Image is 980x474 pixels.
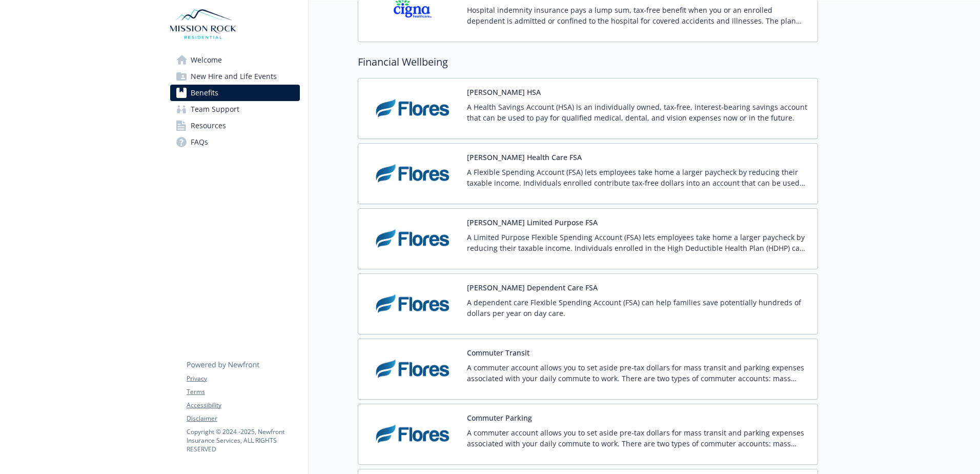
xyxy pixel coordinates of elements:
p: Hospital indemnity insurance pays a lump sum, tax-free benefit when you or an enrolled dependent ... [467,5,809,26]
span: Team Support [191,101,239,117]
a: Benefits [170,85,300,101]
img: Flores and Associates carrier logo [366,217,459,261]
p: A commuter account allows you to set aside pre-tax dollars for mass transit and parking expenses ... [467,427,809,449]
span: Welcome [191,52,222,68]
p: Copyright © 2024 - 2025 , Newfront Insurance Services, ALL RIGHTS RESERVED [187,427,299,453]
button: [PERSON_NAME] Health Care FSA [467,152,582,163]
span: FAQs [191,134,208,150]
span: Benefits [191,85,218,101]
a: FAQs [170,134,300,150]
img: Flores and Associates carrier logo [366,347,459,391]
a: Disclaimer [187,414,299,423]
a: Team Support [170,101,300,117]
button: [PERSON_NAME] Dependent Care FSA [467,282,598,293]
p: A Flexible Spending Account (FSA) lets employees take home a larger paycheck by reducing their ta... [467,167,809,188]
button: Commuter Transit [467,347,529,358]
a: Resources [170,117,300,134]
button: [PERSON_NAME] Limited Purpose FSA [467,217,598,228]
p: A dependent care Flexible Spending Account (FSA) can help families save potentially hundreds of d... [467,297,809,319]
span: New Hire and Life Events [191,68,277,85]
a: Terms [187,387,299,397]
img: Flores and Associates carrier logo [366,87,459,130]
img: Flores and Associates carrier logo [366,152,459,195]
p: A Health Savings Account (HSA) is an individually owned, tax-free, interest-bearing savings accou... [467,102,809,123]
a: Welcome [170,52,300,68]
a: Accessibility [187,401,299,410]
img: Flores and Associates carrier logo [366,412,459,456]
a: New Hire and Life Events [170,68,300,85]
span: Resources [191,117,226,134]
button: Commuter Parking [467,412,532,423]
a: Privacy [187,374,299,383]
p: A Limited Purpose Flexible Spending Account (FSA) lets employees take home a larger paycheck by r... [467,232,809,253]
img: Flores and Associates carrier logo [366,282,459,326]
h2: Financial Wellbeing [358,54,818,70]
button: [PERSON_NAME] HSA [467,87,541,97]
p: A commuter account allows you to set aside pre-tax dollars for mass transit and parking expenses ... [467,362,809,384]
